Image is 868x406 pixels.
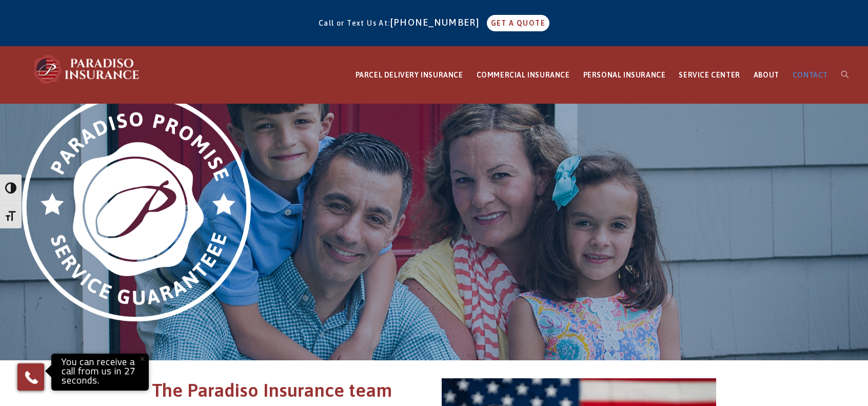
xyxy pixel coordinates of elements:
[679,71,740,79] span: SERVICE CENTER
[583,71,666,79] span: PERSONAL INSURANCE
[754,71,779,79] span: ABOUT
[747,47,786,104] a: ABOUT
[390,17,485,28] a: [PHONE_NUMBER]
[54,356,146,388] p: You can receive a call from us in 27 seconds.
[131,347,153,370] button: Close
[487,15,549,31] a: GET A QUOTE
[793,71,828,79] span: CONTACT
[319,19,390,27] span: Call or Text Us At:
[577,47,673,104] a: PERSONAL INSURANCE
[23,369,40,385] img: Phone icon
[31,54,144,85] img: Paradiso Insurance
[470,47,577,104] a: COMMERCIAL INSURANCE
[786,47,835,104] a: CONTACT
[477,71,570,79] span: COMMERCIAL INSURANCE
[356,71,463,79] span: PARCEL DELIVERY INSURANCE
[349,47,470,104] a: PARCEL DELIVERY INSURANCE
[672,47,746,104] a: SERVICE CENTER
